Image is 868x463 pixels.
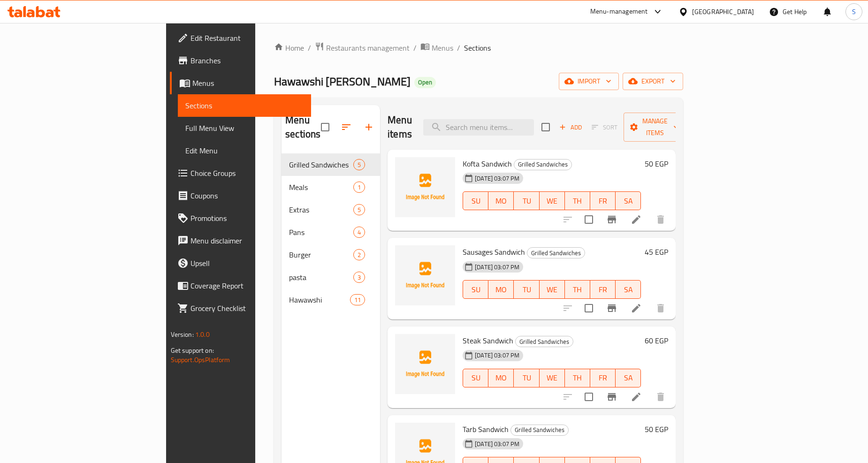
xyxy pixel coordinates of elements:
[649,297,672,319] button: delete
[569,194,586,208] span: TH
[335,116,358,138] span: Sort sections
[289,204,353,215] span: Extras
[282,150,380,315] nav: Menu sections
[395,334,455,394] img: Steak Sandwich
[170,72,311,94] a: Menus
[463,280,488,299] button: SU
[631,391,642,402] a: Edit menu item
[190,167,304,179] span: Choice Groups
[315,42,410,54] a: Restaurants management
[358,116,380,138] button: Add section
[350,296,365,304] span: 11
[631,115,679,139] span: Manage items
[579,387,599,407] span: Select to update
[354,250,365,259] span: 2
[471,174,523,183] span: [DATE] 03:07 PM
[463,157,512,171] span: Kofta Sandwich
[514,159,572,170] div: Grilled Sandwiches
[190,303,304,314] span: Grocery Checklist
[616,280,641,299] button: SA
[467,283,485,296] span: SU
[171,328,194,341] span: Version:
[414,78,436,86] span: Open
[353,204,365,215] div: items
[388,113,412,141] h2: Menu items
[282,198,380,221] div: Extras5
[354,273,365,282] span: 3
[569,371,586,385] span: TH
[514,159,571,170] span: Grilled Sandwiches
[467,371,485,385] span: SU
[540,280,565,299] button: WE
[492,194,510,208] span: MO
[282,266,380,288] div: pasta3
[527,248,585,258] span: Grilled Sandwiches
[432,42,453,53] span: Menus
[420,42,453,54] a: Menus
[488,369,514,387] button: MO
[282,176,380,198] div: Meals1
[566,76,611,87] span: import
[543,371,561,385] span: WE
[457,42,460,53] li: /
[190,235,304,246] span: Menu disclaimer
[423,119,534,136] input: search
[631,214,642,225] a: Edit menu item
[590,369,616,387] button: FR
[190,258,304,269] span: Upsell
[579,210,599,229] span: Select to update
[395,245,455,305] img: Sausages Sandwich
[195,328,210,341] span: 1.0.0
[353,159,365,170] div: items
[511,425,568,435] span: Grilled Sandwiches
[623,73,683,90] button: export
[170,229,311,252] a: Menu disclaimer
[354,160,365,169] span: 5
[590,280,616,299] button: FR
[601,297,623,319] button: Branch-specific-item
[190,280,304,291] span: Coverage Report
[463,191,488,210] button: SU
[852,7,856,17] span: S
[619,194,637,208] span: SA
[350,294,365,305] div: items
[289,249,353,260] div: Burger
[558,122,583,133] span: Add
[518,371,535,385] span: TU
[594,371,612,385] span: FR
[190,190,304,201] span: Coupons
[543,194,561,208] span: WE
[510,425,569,436] div: Grilled Sandwiches
[289,227,353,238] span: Pans
[170,184,311,207] a: Coupons
[289,182,353,193] span: Meals
[514,191,539,210] button: TU
[527,247,585,258] div: Grilled Sandwiches
[274,42,683,54] nav: breadcrumb
[178,139,311,162] a: Edit Menu
[619,371,637,385] span: SA
[559,73,619,90] button: import
[514,369,539,387] button: TU
[540,369,565,387] button: WE
[471,351,523,360] span: [DATE] 03:07 PM
[594,283,612,296] span: FR
[619,283,637,296] span: SA
[579,298,599,318] span: Select to update
[354,205,365,214] span: 5
[282,221,380,243] div: Pans4
[594,194,612,208] span: FR
[492,371,510,385] span: MO
[289,272,353,283] div: pasta
[565,369,590,387] button: TH
[274,71,411,92] span: Hawawshi [PERSON_NAME]
[569,283,586,296] span: TH
[190,55,304,66] span: Branches
[515,336,573,347] div: Grilled Sandwiches
[467,194,485,208] span: SU
[185,122,304,134] span: Full Menu View
[630,76,676,87] span: export
[463,369,488,387] button: SU
[514,280,539,299] button: TU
